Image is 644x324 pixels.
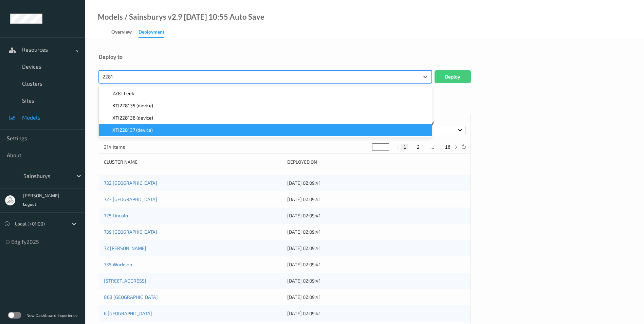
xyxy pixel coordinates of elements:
[104,310,152,316] a: 6 [GEOGRAPHIC_DATA]
[428,144,436,150] button: ...
[104,213,128,218] a: 725 Lincoln
[99,53,630,60] div: Deploy to
[443,144,453,150] button: 16
[287,229,321,235] span: [DATE] 02:09:41
[287,245,321,251] span: [DATE] 02:09:41
[287,159,466,165] div: Deployed on
[104,245,146,251] a: 72 [PERSON_NAME]
[139,29,164,38] div: Deployment
[98,14,123,20] a: Models
[287,278,321,284] span: [DATE] 02:09:41
[104,229,157,235] a: 739 [GEOGRAPHIC_DATA]
[401,144,408,150] button: 1
[104,180,157,186] a: 732 [GEOGRAPHIC_DATA]
[287,196,321,202] span: [DATE] 02:09:41
[139,28,171,38] a: Deployment
[104,278,146,284] a: [STREET_ADDRESS]
[287,262,321,267] span: [DATE] 02:09:41
[287,180,321,186] span: [DATE] 02:09:41
[111,28,139,37] a: Overview
[112,102,153,109] span: XTI228135 (device)
[111,29,132,37] div: Overview
[104,262,132,267] a: 735 Worksop
[418,119,466,126] p: Sort by
[104,159,282,165] div: Cluster Name
[287,294,321,300] span: [DATE] 02:09:41
[112,114,153,121] span: XTI228136 (device)
[104,144,155,150] p: 314 Items
[112,127,153,133] span: XTI228137 (device)
[415,144,422,150] button: 2
[287,310,321,316] span: [DATE] 02:09:41
[104,196,157,202] a: 723 [GEOGRAPHIC_DATA]
[287,213,321,218] span: [DATE] 02:09:41
[104,294,158,300] a: 863 [GEOGRAPHIC_DATA]
[435,70,471,83] button: Deploy
[123,14,264,20] div: / Sainsburys v2.9 [DATE] 10:55 Auto Save
[112,90,134,97] span: 2281 Leek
